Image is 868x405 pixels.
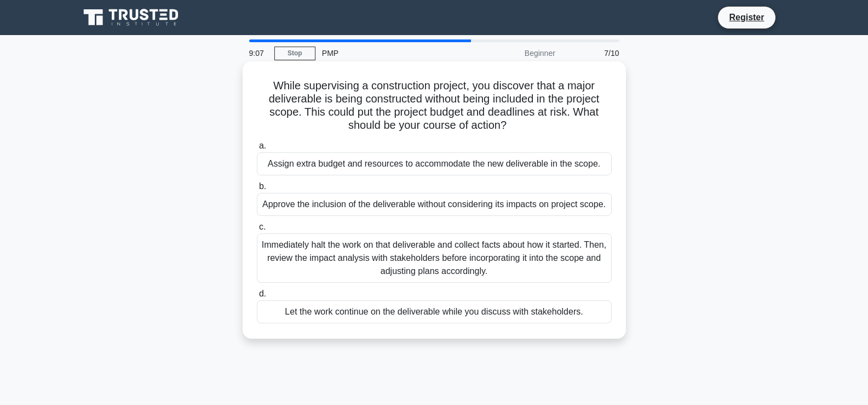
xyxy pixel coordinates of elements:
div: Let the work continue on the deliverable while you discuss with stakeholders. [257,300,612,323]
div: Immediately halt the work on that deliverable and collect facts about how it started. Then, revie... [257,233,612,283]
a: Stop [274,47,315,60]
div: 9:07 [243,42,274,64]
div: Beginner [466,42,562,64]
span: c. [259,222,266,231]
div: 7/10 [562,42,626,64]
span: b. [259,181,266,191]
a: Register [722,10,771,24]
div: Approve the inclusion of the deliverable without considering its impacts on project scope. [257,193,612,216]
span: d. [259,289,266,298]
div: Assign extra budget and resources to accommodate the new deliverable in the scope. [257,152,612,175]
h5: While supervising a construction project, you discover that a major deliverable is being construc... [256,79,613,133]
span: a. [259,141,266,150]
div: PMP [315,42,466,64]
